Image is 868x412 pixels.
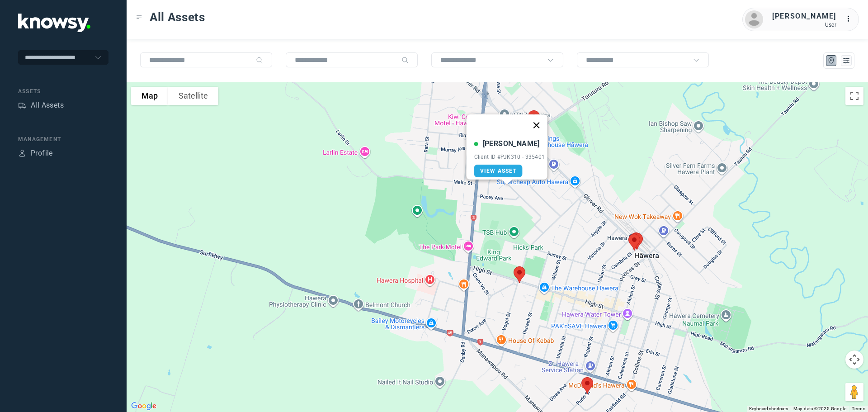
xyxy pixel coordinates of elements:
div: [PERSON_NAME] [772,11,836,22]
a: Terms (opens in new tab) [852,406,865,411]
div: : [845,14,856,26]
div: Profile [18,149,26,157]
a: AssetsAll Assets [18,100,64,111]
button: Close [525,114,547,136]
button: Keyboard shortcuts [749,406,788,412]
img: Application Logo [18,14,90,32]
div: Assets [18,101,26,109]
button: Drag Pegman onto the map to open Street View [845,383,863,401]
button: Show street map [131,87,168,105]
div: Profile [31,148,53,159]
div: Client ID #PJK310 - 335401 [474,154,545,160]
img: avatar.png [745,10,763,28]
div: User [772,22,836,28]
div: Search [256,57,263,64]
a: View Asset [474,165,523,177]
button: Toggle fullscreen view [845,87,863,105]
span: All Assets [150,9,205,25]
div: [PERSON_NAME] [483,138,540,149]
tspan: ... [846,15,855,22]
button: Map camera controls [845,350,863,369]
a: ProfileProfile [18,148,53,159]
div: Management [18,135,108,143]
div: Toggle Menu [136,14,142,20]
div: Assets [18,87,108,95]
img: Google [129,400,159,412]
a: Open this area in Google Maps (opens a new window) [129,400,159,412]
div: : [845,14,856,24]
div: All Assets [31,100,64,111]
div: Map [827,57,835,65]
div: List [842,57,850,65]
button: Show satellite imagery [168,87,218,105]
div: Search [401,57,409,64]
span: Map data ©2025 Google [793,406,846,411]
span: View Asset [480,168,517,174]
